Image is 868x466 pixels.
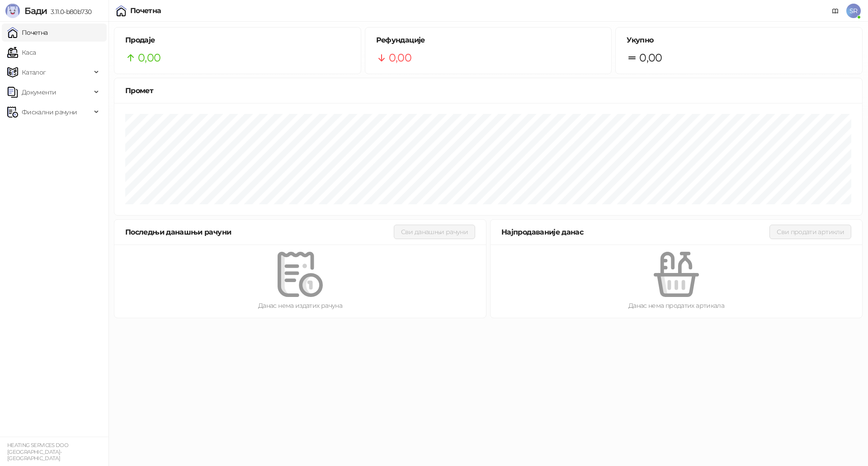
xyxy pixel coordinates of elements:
button: Сви данашњи рачуни [394,225,475,239]
span: 0,00 [639,49,662,66]
span: SR [846,4,861,18]
span: 3.11.0-b80b730 [47,8,91,16]
h5: Продаје [125,35,350,46]
div: Почетна [130,7,161,14]
span: 0,00 [389,49,411,66]
div: Промет [125,85,851,96]
div: Најпродаваније данас [501,226,769,238]
span: Документи [22,83,56,101]
img: Logo [5,4,20,18]
small: HEATING SERVICES DOO [GEOGRAPHIC_DATA]-[GEOGRAPHIC_DATA] [7,442,68,461]
span: 0,00 [138,49,160,66]
h5: Рефундације [376,35,601,46]
div: Данас нема издатих рачуна [129,301,472,311]
span: Бади [24,5,47,16]
button: Сви продати артикли [769,225,851,239]
span: Фискални рачуни [22,103,77,121]
div: Последњи данашњи рачуни [125,226,394,238]
a: Почетна [7,24,48,42]
div: Данас нема продатих артикала [505,301,848,311]
a: Документација [828,4,843,18]
span: Каталог [22,63,46,81]
h5: Укупно [627,35,851,46]
a: Каса [7,43,36,61]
